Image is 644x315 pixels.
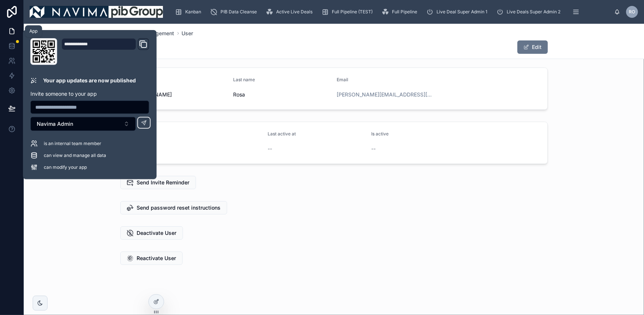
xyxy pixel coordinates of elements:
[319,5,378,19] a: Full Pipeline (TEST)
[379,5,422,19] a: Full Pipeline
[372,145,376,152] span: --
[37,120,73,128] span: Navima Admin
[507,9,560,15] span: Live Deals Super Admin 2
[130,91,228,98] span: [PERSON_NAME]
[337,91,435,98] a: [PERSON_NAME][EMAIL_ADDRESS][PERSON_NAME][DOMAIN_NAME]
[29,28,37,34] div: App
[120,201,227,214] button: Send password reset instructions
[137,179,190,186] span: Send Invite Reminder
[44,164,87,170] span: can modify your app
[268,131,296,137] span: Last active at
[137,255,176,262] span: Reactivate User
[392,9,417,15] span: Full Pipeline
[62,38,149,65] div: Domain and Custom Link
[173,5,206,19] a: Kanban
[372,131,389,137] span: Is active
[44,141,101,147] span: is an internal team member
[120,252,183,265] button: Reactivate User
[424,5,493,19] a: Live Deal Super Admin 1
[332,9,373,15] span: Full Pipeline (TEST)
[629,9,635,15] span: RO
[137,204,221,211] span: Send password reset instructions
[120,176,196,189] button: Send Invite Reminder
[437,9,487,15] span: Live Deal Super Admin 1
[137,229,177,237] span: Deactivate User
[233,77,255,82] span: Last name
[169,4,614,20] div: scrollable content
[276,9,313,15] span: Active Live Deals
[337,77,349,82] span: Email
[268,145,272,152] span: --
[185,9,201,15] span: Kanban
[44,152,106,158] span: can view and manage all data
[30,6,163,18] img: App logo
[494,5,566,19] a: Live Deals Super Admin 2
[264,5,318,19] a: Active Live Deals
[233,91,331,98] span: Rosa
[517,40,548,54] button: Edit
[30,117,136,131] button: Select Button
[182,30,193,37] a: User
[120,226,183,240] button: Deactivate User
[208,5,262,19] a: PIB Data Cleanse
[43,77,136,84] p: Your app updates are now published
[220,9,257,15] span: PIB Data Cleanse
[30,90,149,98] p: Invite someone to your app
